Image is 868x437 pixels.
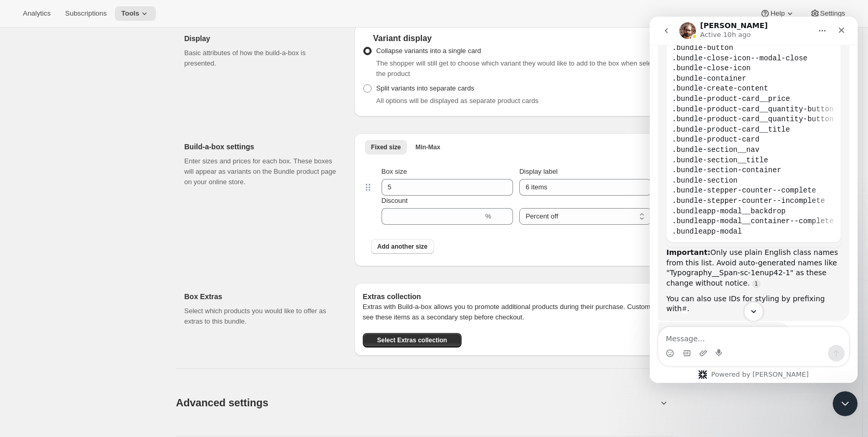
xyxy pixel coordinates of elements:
[371,143,401,151] span: Fixed size
[382,197,408,204] span: Discount
[382,179,497,196] input: Box size
[371,239,434,254] button: Add another size
[17,6,57,21] button: Analytics
[59,6,113,21] button: Subscriptions
[8,305,139,328] div: Did that answer your question?
[363,333,462,348] button: Select Extras collection
[102,263,111,272] a: Source reference 11063715:
[185,142,338,152] h2: Build-a-box settings
[8,305,200,337] div: Fin says…
[376,97,538,105] span: All options will be displayed as separate product cards
[833,391,858,416] iframe: Intercom live chat
[382,168,407,175] span: Box size
[121,9,139,18] span: Tools
[376,59,666,78] span: The shopper will still get to choose which variant they would like to add to the box when selecti...
[185,291,338,302] h2: Box Extras
[170,382,664,422] button: Advanced settings
[176,394,269,411] span: Advanced settings
[820,9,845,18] span: Settings
[23,9,50,18] span: Analytics
[185,33,338,44] h2: Display
[770,9,784,18] span: Help
[17,232,61,240] b: Important:
[376,47,481,55] span: Collapse variants into a single card
[33,332,41,341] button: Gif picker
[363,291,670,302] h6: Extras collection
[376,84,475,92] span: Split variants into separate cards
[519,179,651,196] input: Display label
[363,33,670,44] div: Variant display
[377,242,428,251] span: Add another size
[415,143,440,151] span: Min-Max
[363,302,670,323] p: Extras with Build-a-box allows you to promote additional products during their purchase. Customer...
[485,212,492,220] span: %
[66,332,74,341] button: Start recording
[377,336,447,344] span: Select Extras collection
[17,231,191,272] div: Only use plain English class names from this list. Avoid auto-generated names like "Typography__S...
[94,285,113,304] button: Scroll to bottom
[16,332,24,341] button: Emoji picker
[65,9,107,18] span: Subscriptions
[650,17,858,383] iframe: Intercom live chat
[49,332,58,341] button: Upload attachment
[185,306,338,327] p: Select which products you would like to offer as extras to this bundle.
[178,328,195,345] button: Send a message…
[185,156,338,187] p: Enter sizes and prices for each box. These boxes will appear as variants on the Bundle product pa...
[9,311,199,328] textarea: Message…
[519,168,558,175] span: Display label
[17,277,191,298] div: You can also use IDs for styling by prefixing with .
[185,48,338,69] p: Basic attributes of how the build-a-box is presented.
[115,6,156,21] button: Tools
[804,6,851,21] button: Settings
[754,6,801,21] button: Help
